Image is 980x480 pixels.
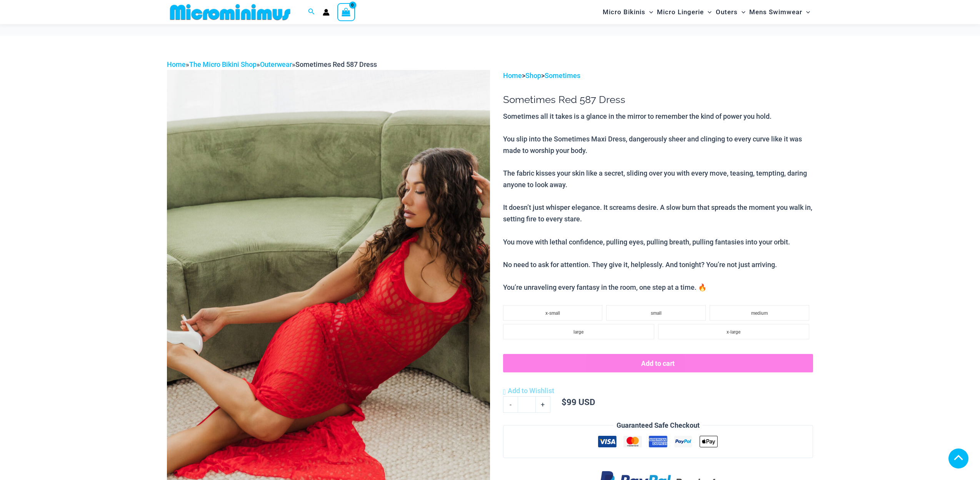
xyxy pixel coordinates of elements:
p: > > [503,70,813,81]
h1: Sometimes Red 587 Dress [503,94,813,106]
span: x-small [545,311,560,316]
span: » » » [167,60,377,68]
span: medium [751,311,768,316]
span: Sometimes Red 587 Dress [295,60,377,68]
li: small [606,305,706,321]
a: - [503,396,518,412]
a: Search icon link [308,7,315,17]
span: Menu Toggle [704,2,712,22]
p: Sometimes all it takes is a glance in the mirror to remember the kind of power you hold. You slip... [503,111,813,293]
span: Micro Bikinis [603,2,645,22]
a: Home [167,60,186,68]
span: Outers [716,2,738,22]
span: Micro Lingerie [657,2,704,22]
a: Outerwear [260,60,292,68]
span: x-large [727,329,740,335]
span: small [651,311,662,316]
li: x-large [658,324,809,339]
a: Add to Wishlist [503,385,554,397]
a: Micro BikinisMenu ToggleMenu Toggle [601,2,655,22]
span: large [573,329,583,335]
li: x-small [503,305,603,321]
a: View Shopping Cart, empty [337,3,355,21]
span: Mens Swimwear [749,2,802,22]
legend: Guaranteed Safe Checkout [613,420,703,431]
input: Product quantity [518,396,536,412]
span: Menu Toggle [802,2,810,22]
a: The Micro Bikini Shop [189,60,257,68]
button: Add to cart [503,354,813,372]
span: Menu Toggle [645,2,653,22]
li: large [503,324,654,339]
span: Add to Wishlist [508,387,554,395]
a: Mens SwimwearMenu ToggleMenu Toggle [747,2,812,22]
a: OutersMenu ToggleMenu Toggle [714,2,747,22]
a: Micro LingerieMenu ToggleMenu Toggle [655,2,713,22]
a: Home [503,71,522,80]
li: medium [710,305,809,321]
a: Sometimes [545,71,580,80]
img: MM SHOP LOGO FLAT [167,3,293,21]
bdi: 99 USD [562,396,595,407]
a: + [536,396,550,412]
span: $ [562,396,567,407]
nav: Site Navigation [600,1,813,23]
a: Account icon link [323,9,330,16]
span: Menu Toggle [738,2,745,22]
a: Shop [525,71,541,80]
